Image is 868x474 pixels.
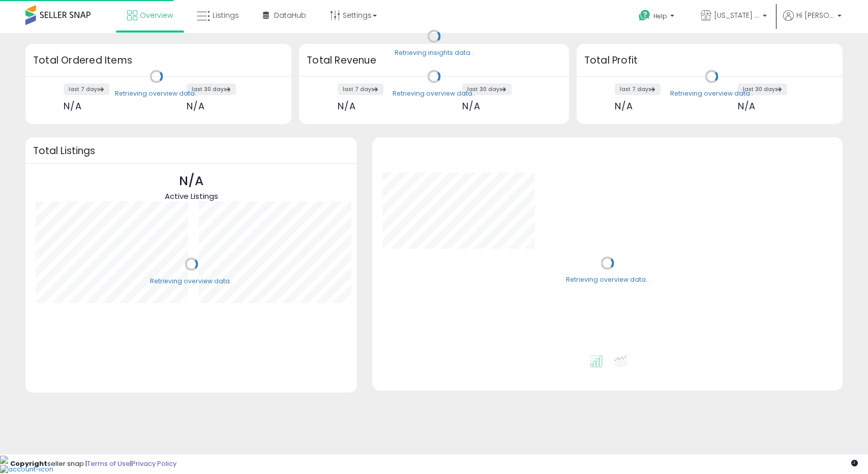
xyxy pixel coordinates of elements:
[631,2,684,33] a: Help
[393,89,475,98] div: Retrieving overview data..
[213,10,239,20] span: Listings
[274,10,306,20] span: DataHub
[653,12,667,20] span: Help
[638,9,651,22] i: Get Help
[714,10,760,20] span: [US_STATE] PRIME RETAIL
[140,10,173,20] span: Overview
[796,10,834,20] span: Hi [PERSON_NAME]
[115,89,198,98] div: Retrieving overview data..
[566,276,649,285] div: Retrieving overview data..
[150,277,233,286] div: Retrieving overview data..
[783,10,842,33] a: Hi [PERSON_NAME]
[670,89,753,98] div: Retrieving overview data..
